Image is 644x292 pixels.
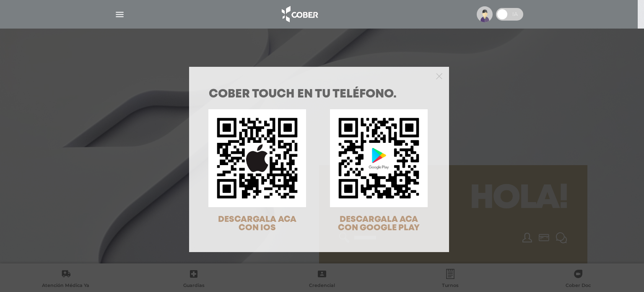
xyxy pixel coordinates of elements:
[218,216,296,232] span: DESCARGALA ACA CON IOS
[330,109,428,207] img: qr-code
[208,109,306,207] img: qr-code
[436,72,442,79] button: Close
[338,216,420,232] span: DESCARGALA ACA CON GOOGLE PLAY
[209,89,429,100] h1: COBER TOUCH en tu teléfono.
